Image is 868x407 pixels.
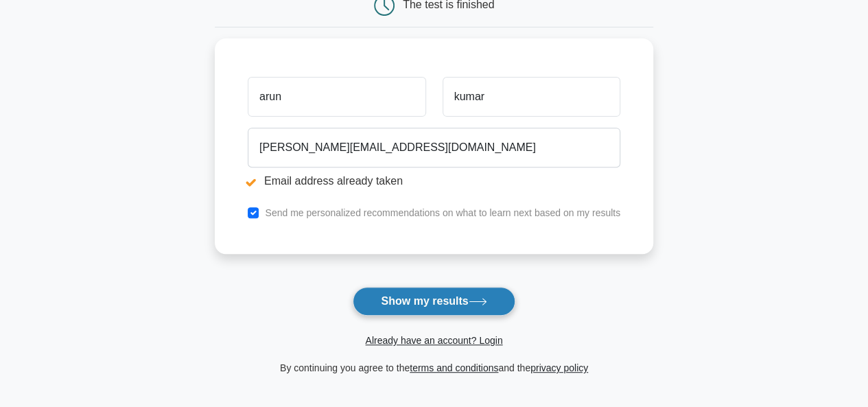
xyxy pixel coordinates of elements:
[443,77,620,117] input: Last name
[353,287,515,316] button: Show my results
[410,362,498,373] a: terms and conditions
[248,128,620,167] input: Email
[207,360,661,376] div: By continuing you agree to the and the
[365,335,502,346] a: Already have an account? Login
[530,362,588,373] a: privacy policy
[265,207,620,218] label: Send me personalized recommendations on what to learn next based on my results
[248,77,425,117] input: First name
[248,173,620,189] li: Email address already taken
